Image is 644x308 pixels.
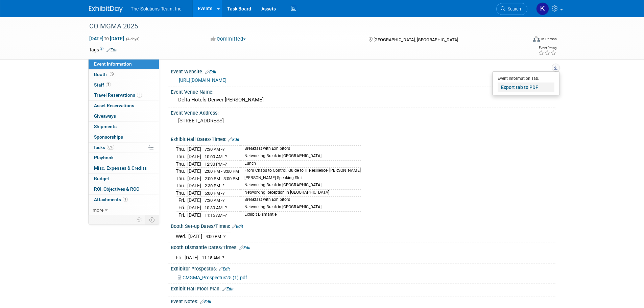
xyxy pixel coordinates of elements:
[94,134,123,140] span: Sponsorships
[94,197,128,202] span: Attachments
[137,93,142,98] span: 3
[205,169,239,174] span: 2:00 PM - 3:00 PM
[94,103,134,108] span: Asset Reservations
[240,175,361,182] td: [PERSON_NAME] Speaking Slot
[94,124,117,129] span: Shipments
[187,189,201,197] td: [DATE]
[176,233,188,240] td: Wed.
[171,87,555,95] div: Event Venue Name:
[187,197,201,204] td: [DATE]
[123,197,128,202] span: 1
[205,191,224,196] span: 5:00 PM -
[171,297,555,305] div: Event Notes:
[205,183,224,188] span: 2:30 PM -
[103,36,110,41] span: to
[205,70,216,74] a: Edit
[106,82,111,87] span: 2
[505,6,521,11] span: Search
[89,101,159,111] a: Asset Reservations
[171,67,555,75] div: Event Website:
[205,162,227,167] span: 12:30 PM -
[223,234,225,239] span: ?
[222,191,224,196] span: ?
[94,113,116,119] span: Giveaways
[222,183,224,188] span: ?
[93,207,103,213] span: more
[93,145,114,150] span: Tasks
[178,118,324,124] pre: [STREET_ADDRESS]
[89,163,159,173] a: Misc. Expenses & Credits
[240,182,361,190] td: Networking Break in [GEOGRAPHIC_DATA]
[171,264,555,273] div: Exhibitor Prospectus:
[171,221,555,230] div: Booth Set-up Dates/Times:
[89,122,159,132] a: Shipments
[225,162,227,167] span: ?
[187,204,201,211] td: [DATE]
[240,197,361,204] td: Breakfast with Exhibitors
[94,155,114,160] span: Playbook
[228,137,239,142] a: Edit
[94,61,132,67] span: Event Information
[496,3,527,15] a: Search
[107,145,114,150] span: 0%
[89,59,159,69] a: Event Information
[188,233,202,240] td: [DATE]
[538,46,556,50] div: Event Rating
[179,77,226,83] a: [URL][DOMAIN_NAME]
[176,146,187,153] td: Thu.
[202,255,224,260] span: 11:15 AM -
[240,160,361,168] td: Lunch
[94,176,109,181] span: Budget
[89,6,123,13] img: ExhibitDay
[94,82,111,88] span: Staff
[208,35,248,43] button: Committed
[109,72,115,77] span: Booth not reserved yet
[176,254,185,261] td: Fri.
[187,146,201,153] td: [DATE]
[176,204,187,211] td: Fri.
[171,134,555,143] div: Exhibit Hall Dates/Times:
[87,20,517,32] div: CO MGMA 2025
[205,154,227,159] span: 10:00 AM -
[178,275,247,280] a: CMGMA_Prospectus25 (1).pdf
[225,213,227,218] span: ?
[89,184,159,194] a: ROI, Objectives & ROO
[89,132,159,142] a: Sponsorships
[171,108,555,116] div: Event Venue Address:
[240,204,361,211] td: Networking Break in [GEOGRAPHIC_DATA]
[205,205,227,210] span: 10:30 AM -
[187,211,201,218] td: [DATE]
[187,160,201,168] td: [DATE]
[171,242,555,251] div: Booth Dismantle Dates/Times:
[240,189,361,197] td: Networking Reception in [GEOGRAPHIC_DATA]
[89,195,159,205] a: Attachments1
[89,46,118,53] td: Tags
[536,2,549,15] img: Kaelon Harris
[222,198,224,203] span: ?
[106,48,118,52] a: Edit
[185,254,198,261] td: [DATE]
[176,175,187,182] td: Thu.
[176,182,187,190] td: Thu.
[240,146,361,153] td: Breakfast with Exhibitors
[200,300,211,304] a: Edit
[176,189,187,197] td: Thu.
[187,153,201,161] td: [DATE]
[205,198,224,203] span: 7:30 AM -
[222,255,224,260] span: ?
[171,284,555,292] div: Exhibit Hall Floor Plan:
[176,211,187,218] td: Fri.
[232,224,243,229] a: Edit
[89,35,124,42] span: [DATE] [DATE]
[541,37,557,42] div: In-Person
[89,205,159,215] a: more
[225,154,227,159] span: ?
[89,174,159,184] a: Budget
[222,147,224,152] span: ?
[487,35,557,45] div: Event Format
[205,213,227,218] span: 11:15 AM -
[176,153,187,161] td: Thu.
[94,165,147,171] span: Misc. Expenses & Credits
[131,6,183,11] span: The Solutions Team, Inc.
[533,36,540,42] img: Format-Inperson.png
